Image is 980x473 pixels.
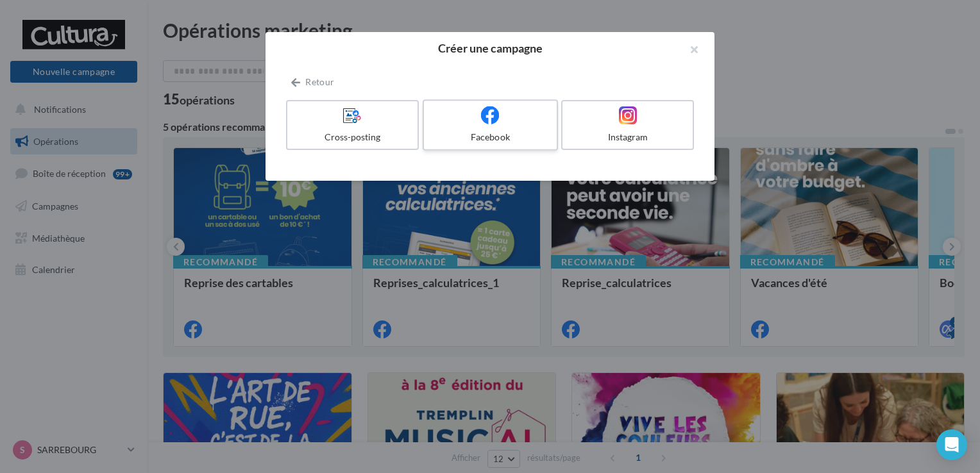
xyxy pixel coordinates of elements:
h2: Créer une campagne [286,42,694,54]
button: Retour [286,74,339,90]
div: Instagram [568,131,688,144]
div: Cross-posting [292,131,412,144]
div: Open Intercom Messenger [936,429,967,460]
div: Facebook [429,131,551,144]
